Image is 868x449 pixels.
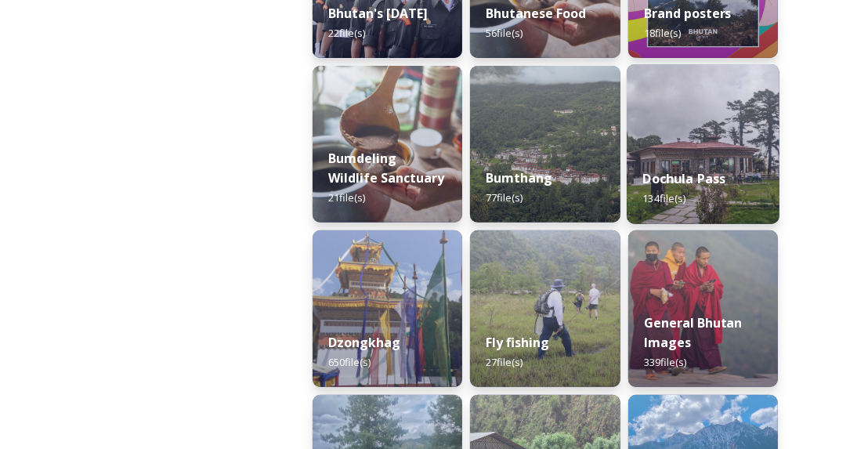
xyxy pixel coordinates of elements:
strong: Dzongkhag [328,334,400,351]
img: MarcusWestbergBhutanHiRes-23.jpg [628,230,778,387]
img: by%2520Ugyen%2520Wangchuk14.JPG [470,230,620,387]
img: Bumthang%2520180723%2520by%2520Amp%2520Sripimanwat-20.jpg [470,66,620,223]
img: Bumdeling%2520090723%2520by%2520Amp%2520Sripimanwat-4%25202.jpg [313,66,462,223]
strong: Bhutanese Food [486,5,586,22]
span: 21 file(s) [328,190,365,205]
span: 134 file(s) [642,191,685,205]
span: 18 file(s) [644,26,681,40]
span: 650 file(s) [328,355,371,369]
strong: Bumdeling Wildlife Sanctuary [328,150,444,186]
img: 2022-10-01%252011.41.43.jpg [627,64,779,224]
strong: General Bhutan Images [644,314,743,351]
strong: Fly fishing [486,334,549,351]
img: Festival%2520Header.jpg [313,230,462,387]
span: 56 file(s) [486,26,523,40]
strong: Bhutan's [DATE] [328,5,428,22]
strong: Dochula Pass [642,170,725,187]
strong: Brand posters [644,5,732,22]
span: 77 file(s) [486,190,523,205]
strong: Bumthang [486,169,552,186]
span: 22 file(s) [328,26,365,40]
span: 339 file(s) [644,355,686,369]
span: 27 file(s) [486,355,523,369]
